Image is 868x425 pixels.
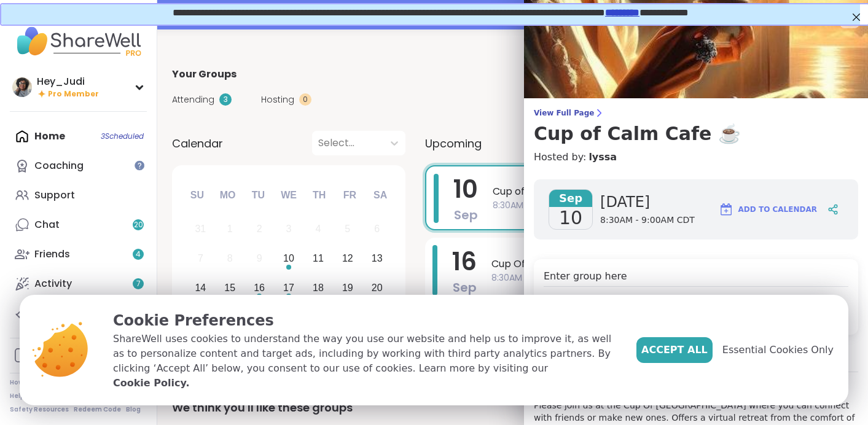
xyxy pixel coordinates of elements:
button: Add to Calendar [713,195,823,224]
div: Choose Thursday, September 18th, 2025 [305,275,332,302]
div: Not available Tuesday, September 9th, 2025 [246,246,273,272]
div: 0 [299,93,311,106]
div: Choose Wednesday, September 17th, 2025 [276,275,302,302]
img: Hey_Judi [12,77,32,97]
a: Activity7 [10,269,147,298]
span: Your Groups [172,67,237,82]
a: Cookie Policy. [113,376,189,391]
a: Friends4 [10,240,147,269]
div: Choose Thursday, September 11th, 2025 [305,246,332,272]
div: 3 [286,220,292,237]
a: View Full PageCup of Calm Cafe ☕️ [534,108,858,145]
span: Accept All [641,343,708,357]
div: Choose Sunday, September 14th, 2025 [187,275,214,302]
div: 20 [372,279,383,296]
span: 8:30AM - 9:00AM CDT [491,271,831,284]
div: Not available Tuesday, September 2nd, 2025 [246,216,273,243]
div: Coaching [34,159,84,173]
span: Sep [549,190,592,207]
div: Choose Tuesday, September 16th, 2025 [246,275,273,302]
img: ShareWell Nav Logo [10,20,147,63]
img: ShareWell Logomark [719,202,733,217]
div: 2 [257,220,262,237]
div: Choose Monday, September 15th, 2025 [217,275,243,302]
a: Support [10,181,147,210]
div: 9 [257,250,262,267]
div: 16 [254,279,265,296]
a: Chat20 [10,210,147,240]
div: 5 [345,220,350,237]
span: 4 [136,249,141,260]
span: 10 [453,172,478,206]
div: 6 [374,220,380,237]
div: Not available Saturday, September 6th, 2025 [364,216,390,243]
div: Sa [367,182,394,209]
span: 7 [136,279,141,289]
div: 17 [283,279,294,296]
div: Chat [34,218,60,232]
span: Cup Of Calm Cafe ☕️ [491,257,831,271]
a: lyssa [588,150,617,165]
h3: Cup of Calm Cafe ☕️ [534,123,858,145]
div: Choose Saturday, September 20th, 2025 [364,275,390,302]
div: Fr [336,182,363,209]
div: Not available Sunday, August 31st, 2025 [187,216,214,243]
div: Mo [214,182,241,209]
span: Add to Calendar [738,204,817,215]
div: Su [184,182,211,209]
span: Pro Member [48,89,99,99]
div: 18 [313,279,324,296]
span: Hosting [261,93,294,106]
div: Not available Friday, September 5th, 2025 [334,216,361,243]
div: Hey_Judi [37,75,99,88]
div: 1 [227,220,233,237]
a: Coaching [10,151,147,181]
a: Blog [126,405,141,414]
div: 31 [195,220,206,237]
div: 14 [195,279,206,296]
p: Cookie Preferences [113,310,617,332]
span: Cup of Calm Cafe ☕️ [493,184,830,199]
span: Essential Cookies Only [722,343,834,357]
div: Tu [244,182,272,209]
span: Sep [454,206,478,224]
a: Redeem Code [74,405,121,414]
div: 4 [315,220,321,237]
div: Choose Saturday, September 13th, 2025 [364,246,390,272]
div: Th [306,182,333,209]
h4: Enter group here [544,269,848,287]
div: 19 [342,279,353,296]
div: Not available Wednesday, September 3rd, 2025 [276,216,302,243]
span: Sep [453,279,477,296]
div: 12 [342,250,353,267]
span: Attending [172,93,214,106]
div: month 2025-09 [186,214,391,361]
div: Choose Friday, September 19th, 2025 [334,275,361,302]
span: 10 [559,207,582,229]
div: 8 [227,250,233,267]
div: Choose Friday, September 12th, 2025 [334,246,361,272]
div: Friends [34,248,70,261]
div: Not available Thursday, September 4th, 2025 [305,216,332,243]
div: 11 [313,250,324,267]
span: 8:30AM - 9:00AM CDT [493,199,830,212]
h4: Hosted by: [534,150,858,165]
div: Not available Monday, September 1st, 2025 [217,216,243,243]
div: Choose Wednesday, September 10th, 2025 [276,246,302,272]
span: [DATE] [600,192,695,212]
button: Accept All [636,337,713,363]
div: 10 [283,250,294,267]
a: Safety Resources [10,405,69,414]
div: Activity [34,277,72,290]
span: View Full Page [534,108,858,118]
span: Calendar [172,135,223,152]
span: 20 [134,220,143,230]
div: 13 [372,250,383,267]
div: We [275,182,302,209]
div: We think you'll like these groups [172,399,853,416]
iframe: Spotlight [135,160,144,170]
div: Not available Sunday, September 7th, 2025 [187,246,214,272]
span: 16 [452,244,477,279]
div: Support [34,189,75,202]
span: Upcoming [425,135,482,152]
